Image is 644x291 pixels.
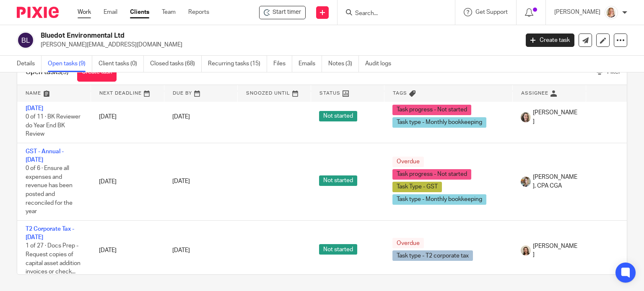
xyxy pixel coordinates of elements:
td: [DATE] [91,91,164,143]
a: Notes (3) [328,56,359,72]
img: Screenshot%202025-09-16%20114050.png [605,6,618,19]
a: Details [17,56,42,72]
p: [PERSON_NAME] [554,8,600,16]
img: Morgan.JPG [521,245,531,255]
span: [PERSON_NAME], CPA CGA [533,173,577,190]
a: Team [162,8,176,16]
a: T2 Corporate Tax - [DATE] [26,226,74,240]
span: [PERSON_NAME] [533,242,577,259]
span: Task type - T2 corporate tax [392,250,473,261]
a: Work [78,8,91,16]
span: Task progress - Not started [392,105,471,115]
a: Create task [77,63,117,82]
td: [DATE] [91,143,164,220]
img: Chrissy%20McGale%20Bio%20Pic%201.jpg [521,177,531,187]
span: Not started [319,111,357,121]
span: Overdue [392,157,424,167]
td: [DATE] [91,220,164,280]
span: Task type - Monthly bookkeeping [392,194,486,205]
img: IMG_7896.JPG [521,112,531,122]
span: [DATE] [172,114,190,120]
a: Audit logs [365,56,397,72]
div: Bluedot Environmental Ltd [259,6,306,19]
span: 1 of 27 · Docs Prep - Request copies of capital asset addition invoices or check... [26,243,80,275]
span: Tags [393,91,407,95]
span: Task progress - Not started [392,169,471,180]
a: Clients [130,8,149,16]
span: [PERSON_NAME] [533,108,577,126]
h2: Bluedot Environmental Ltd [41,31,419,40]
span: Task Type - GST [392,182,442,192]
img: Pixie [17,7,59,18]
span: Not started [319,175,357,186]
a: Email [104,8,117,16]
span: Filter [607,69,621,75]
span: Snoozed Until [246,91,290,95]
a: Client tasks (0) [99,56,144,72]
a: Files [273,56,292,72]
a: Create task [526,33,574,47]
span: Status [319,91,340,95]
a: GST - Annual - [DATE] [26,149,64,163]
a: Reports [188,8,209,16]
span: Get Support [475,9,508,15]
span: Task type - Monthly bookkeeping [392,117,486,128]
span: [DATE] [172,179,190,185]
span: Overdue [392,238,424,248]
a: Emails [299,56,322,72]
h1: Open tasks [26,68,69,77]
span: (9) [61,69,69,75]
a: Open tasks (9) [48,56,92,72]
span: Start timer [273,8,301,17]
input: Search [354,10,430,18]
img: svg%3E [17,31,34,49]
span: [DATE] [172,247,190,253]
span: Not started [319,244,357,255]
p: [PERSON_NAME][EMAIL_ADDRESS][DOMAIN_NAME] [41,41,513,49]
span: 0 of 6 · Ensure all expenses and revenue has been posted and reconciled for the year [26,166,73,215]
a: Closed tasks (68) [150,56,202,72]
span: 0 of 11 · BK Reviewer do Year End BK Review [26,114,80,137]
a: Recurring tasks (15) [208,56,267,72]
a: Year End Review - [DATE] [26,97,73,111]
